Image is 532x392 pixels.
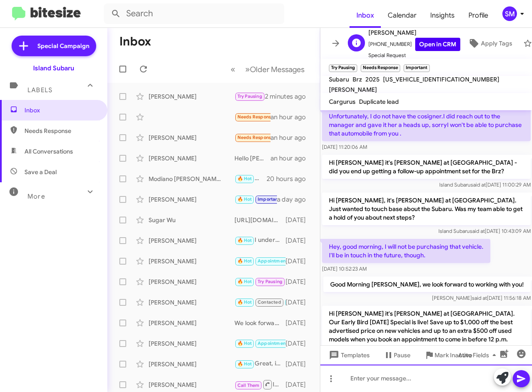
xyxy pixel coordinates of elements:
[404,64,429,72] small: Important
[237,238,252,243] span: 🔥 Hot
[234,216,286,224] div: [URL][DOMAIN_NAME]
[471,295,486,301] span: said at
[149,360,234,368] div: [PERSON_NAME]
[438,228,530,234] span: Island Subaru [DATE] 10:43:09 AM
[237,114,274,120] span: Needs Response
[27,86,52,94] span: Labels
[12,36,96,56] a: Special Campaign
[149,339,234,348] div: [PERSON_NAME]
[322,144,367,150] span: [DATE] 11:20:06 AM
[149,277,234,286] div: [PERSON_NAME]
[327,347,370,363] span: Templates
[322,109,531,141] p: Unfortunately, I do not have the cosigner.I did reach out to the manager and gave it her a heads ...
[350,3,381,28] a: Inbox
[361,64,400,72] small: Needs Response
[462,3,495,28] a: Profile
[286,319,313,327] div: [DATE]
[286,339,313,348] div: [DATE]
[495,6,523,21] button: SM
[377,347,417,363] button: Pause
[149,216,234,224] div: Sugar Wu
[271,154,313,163] div: an hour ago
[329,98,356,106] span: Cargurus
[24,147,73,156] span: All Conversations
[286,277,313,286] div: [DATE]
[245,64,250,75] span: »
[234,194,277,204] div: Thanks [PERSON_NAME]
[149,175,234,183] div: Modiano [PERSON_NAME]
[271,113,313,121] div: an hour ago
[265,92,313,101] div: 2 minutes ago
[320,347,377,363] button: Templates
[439,181,530,188] span: Island Subaru [DATE] 11:00:29 AM
[24,168,57,176] span: Save a Deal
[432,295,530,301] span: [PERSON_NAME] [DATE] 11:56:18 AM
[415,38,460,51] a: Open in CRM
[368,27,460,38] span: [PERSON_NAME]
[423,3,462,28] a: Insights
[237,258,252,264] span: 🔥 Hot
[381,3,423,28] a: Calendar
[234,379,286,390] div: Inbound Call
[460,36,519,51] button: Apply Tags
[271,133,313,142] div: an hour ago
[234,277,286,286] div: Okay I look forward to hearing from you! Have a great weekend.
[149,380,234,389] div: [PERSON_NAME]
[237,299,252,305] span: 🔥 Hot
[234,133,271,142] div: $32,300 OTD
[258,299,281,305] span: Contacted
[234,338,286,348] div: Congratulations!
[383,75,499,83] span: [US_VEHICLE_IDENTIFICATION_NUMBER]
[329,86,377,93] span: [PERSON_NAME]
[237,135,274,140] span: Needs Response
[435,347,472,363] span: Mark Inactive
[267,175,313,183] div: 20 hours ago
[322,265,367,272] span: [DATE] 10:52:23 AM
[286,360,313,368] div: [DATE]
[286,236,313,245] div: [DATE]
[258,196,280,202] span: Important
[481,36,512,51] span: Apply Tags
[353,75,362,83] span: Brz
[149,319,234,327] div: [PERSON_NAME]
[258,258,295,264] span: Appointment Set
[234,235,286,245] div: I understand! How about we look at scheduling something in early October? Would that work for you?
[237,93,262,99] span: Try Pausing
[286,216,313,224] div: [DATE]
[286,298,313,307] div: [DATE]
[258,279,283,284] span: Try Pausing
[149,236,234,245] div: [PERSON_NAME]
[469,228,484,234] span: said at
[237,196,252,202] span: 🔥 Hot
[149,154,234,163] div: [PERSON_NAME]
[234,319,286,327] div: We look forward to hearing from you!
[329,64,357,72] small: Try Pausing
[365,75,380,83] span: 2025
[234,359,286,369] div: Great, if anything changes please feel free to reach out!
[502,6,517,21] div: SM
[149,195,234,204] div: [PERSON_NAME]
[237,176,252,181] span: 🔥 Hot
[470,181,485,188] span: said at
[323,277,530,292] p: Good Morning [PERSON_NAME], we look forward to working with you!
[250,65,304,74] span: Older Messages
[286,380,313,389] div: [DATE]
[322,306,531,381] p: Hi [PERSON_NAME] it's [PERSON_NAME] at [GEOGRAPHIC_DATA]. Our Early Bird [DATE] Special is live! ...
[37,42,89,50] span: Special Campaign
[24,127,97,135] span: Needs Response
[234,154,271,163] div: Hello [PERSON_NAME]! Congratulations on your new vehicle! What did you end up purchasing?
[368,51,460,60] span: Special Request
[322,193,531,225] p: Hi [PERSON_NAME], it's [PERSON_NAME] at [GEOGRAPHIC_DATA]. Just wanted to touch base about the Su...
[234,256,286,266] div: Hi [PERSON_NAME] it's [PERSON_NAME] at [GEOGRAPHIC_DATA]. Our Early Bird [DATE] Special is live! ...
[231,64,235,75] span: «
[286,257,313,265] div: [DATE]
[277,195,313,204] div: a day ago
[322,155,531,179] p: Hi [PERSON_NAME] it's [PERSON_NAME] at [GEOGRAPHIC_DATA] - did you end up getting a follow-up app...
[394,347,410,363] span: Pause
[225,60,240,78] button: Previous
[258,341,295,346] span: Appointment Set
[104,3,284,24] input: Search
